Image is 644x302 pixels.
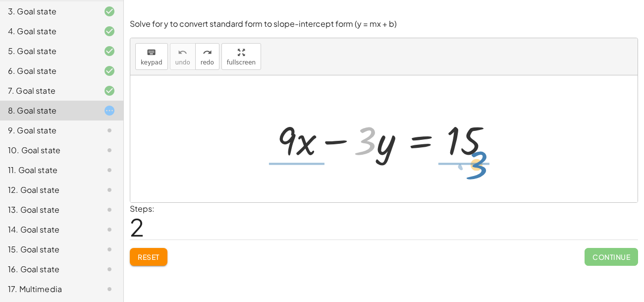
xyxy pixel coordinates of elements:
div: 6. Goal state [8,65,88,77]
div: 8. Goal state [8,105,88,117]
i: Task not started. [104,184,115,196]
span: redo [201,59,214,66]
i: Task finished and correct. [104,85,115,97]
i: keyboard [147,47,156,59]
button: redoredo [195,43,219,70]
i: Task finished and correct. [104,25,115,37]
i: Task not started. [104,224,115,236]
span: keypad [141,59,162,66]
button: keyboardkeypad [135,43,168,70]
div: 3. Goal state [8,5,88,17]
i: Task not started. [104,263,115,275]
span: 2 [130,212,144,242]
i: Task not started. [104,283,115,295]
div: 9. Goal state [8,124,88,136]
button: fullscreen [221,43,261,70]
i: Task finished and correct. [104,45,115,57]
i: Task not started. [104,144,115,156]
div: 13. Goal state [8,204,88,216]
div: 14. Goal state [8,224,88,236]
label: Steps: [130,203,155,214]
span: fullscreen [227,59,256,66]
div: 16. Goal state [8,263,88,275]
div: 5. Goal state [8,45,88,57]
i: Task not started. [104,243,115,255]
i: Task not started. [104,204,115,216]
div: 10. Goal state [8,144,88,156]
span: undo [175,59,190,66]
div: 17. Multimedia [8,283,88,295]
p: Solve for y to convert standard form to slope-intercept form (y = mx + b) [130,18,638,30]
div: 15. Goal state [8,243,88,255]
span: Reset [138,252,160,261]
div: 12. Goal state [8,184,88,196]
div: 11. Goal state [8,164,88,176]
i: Task not started. [104,124,115,136]
button: undoundo [170,43,196,70]
div: 7. Goal state [8,85,88,97]
button: Reset [130,248,167,266]
i: undo [178,47,187,59]
i: redo [203,47,212,59]
i: Task not started. [104,164,115,176]
i: Task finished and correct. [104,65,115,77]
i: Task started. [104,105,115,117]
div: 4. Goal state [8,25,88,37]
i: Task finished and correct. [104,5,115,17]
